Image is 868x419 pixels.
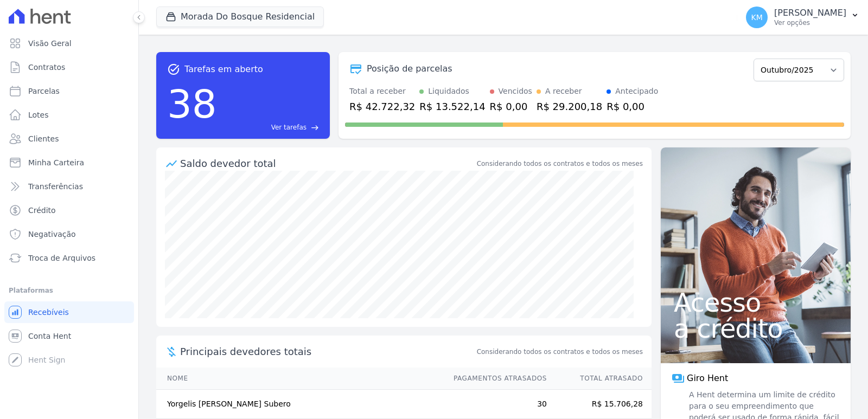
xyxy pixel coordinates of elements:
[4,176,134,197] a: Transferências
[4,80,134,102] a: Parcelas
[4,247,134,269] a: Troca de Arquivos
[28,205,56,216] span: Crédito
[477,347,643,357] span: Considerando todos os contratos e todos os meses
[349,99,415,114] div: R$ 42.722,32
[607,99,658,114] div: R$ 0,00
[180,156,475,171] div: Saldo devedor total
[167,76,217,132] div: 38
[9,284,130,297] div: Plataformas
[4,325,134,347] a: Conta Hent
[28,229,76,240] span: Negativação
[419,99,485,114] div: R$ 13.522,14
[156,390,443,419] td: Yorgelis [PERSON_NAME] Subero
[443,368,547,390] th: Pagamentos Atrasados
[28,62,65,73] span: Contratos
[4,33,134,54] a: Visão Geral
[547,390,652,419] td: R$ 15.706,28
[4,104,134,126] a: Lotes
[477,159,643,169] div: Considerando todos os contratos e todos os meses
[737,2,868,33] button: KM [PERSON_NAME] Ver opções
[4,56,134,78] a: Contratos
[443,390,547,419] td: 30
[4,199,134,221] a: Crédito
[221,123,319,132] a: Ver tarefas east
[4,223,134,245] a: Negativação
[615,86,658,97] div: Antecipado
[271,123,307,132] span: Ver tarefas
[674,289,838,315] span: Acesso
[349,86,415,97] div: Total a receber
[156,368,443,390] th: Nome
[490,99,532,114] div: R$ 0,00
[545,86,582,97] div: A receber
[28,133,59,144] span: Clientes
[4,301,134,323] a: Recebíveis
[28,86,60,96] span: Parcelas
[156,7,324,27] button: Morada Do Bosque Residencial
[28,253,95,263] span: Troca de Arquivos
[184,63,263,76] span: Tarefas em aberto
[4,152,134,173] a: Minha Carteira
[180,344,475,359] span: Principais devedores totais
[28,181,83,192] span: Transferências
[674,315,838,341] span: a crédito
[28,38,72,49] span: Visão Geral
[751,14,762,21] span: KM
[428,86,469,97] div: Liquidados
[28,307,69,318] span: Recebíveis
[28,109,49,120] span: Lotes
[499,86,532,97] div: Vencidos
[537,99,602,114] div: R$ 29.200,18
[28,157,84,168] span: Minha Carteira
[687,372,728,385] span: Giro Hent
[167,63,180,76] span: task_alt
[311,124,319,132] span: east
[28,331,71,341] span: Conta Hent
[774,18,846,27] p: Ver opções
[4,128,134,150] a: Clientes
[774,8,846,18] p: [PERSON_NAME]
[547,368,652,390] th: Total Atrasado
[367,62,452,75] div: Posição de parcelas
